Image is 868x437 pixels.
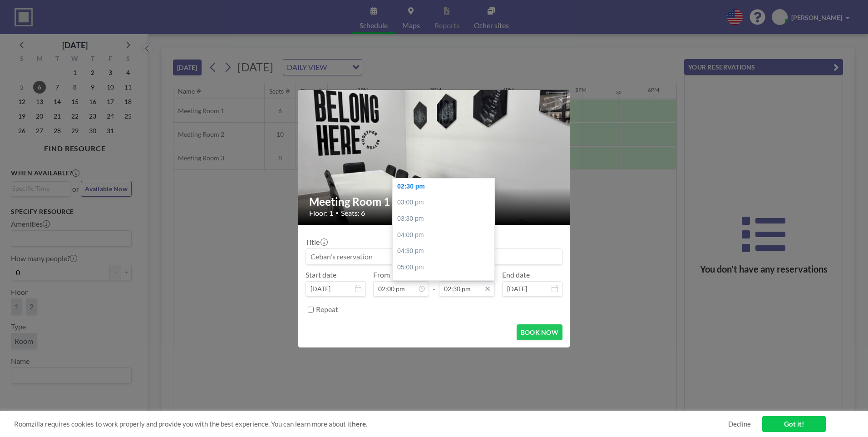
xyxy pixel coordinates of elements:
[728,420,751,428] a: Decline
[341,209,365,218] span: Seats: 6
[14,420,728,428] span: Roomzilla requires cookies to work properly and provide you with the best experience. You can lea...
[393,179,499,195] div: 02:30 pm
[309,195,560,209] h2: Meeting Room 1
[298,55,571,259] img: 537.jpg
[306,249,562,264] input: Ceban's reservation
[335,209,339,216] span: •
[309,209,333,218] span: Floor: 1
[393,211,499,227] div: 03:30 pm
[306,238,327,247] label: Title
[393,275,499,292] div: 05:30 pm
[393,227,499,243] div: 04:00 pm
[393,194,499,211] div: 03:00 pm
[762,416,826,432] a: Got it!
[502,270,530,279] label: End date
[393,259,499,276] div: 05:00 pm
[393,243,499,259] div: 04:30 pm
[433,273,435,293] span: -
[352,420,367,428] a: here.
[316,305,338,314] label: Repeat
[517,324,562,340] button: BOOK NOW
[306,270,336,279] label: Start date
[373,270,390,279] label: From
